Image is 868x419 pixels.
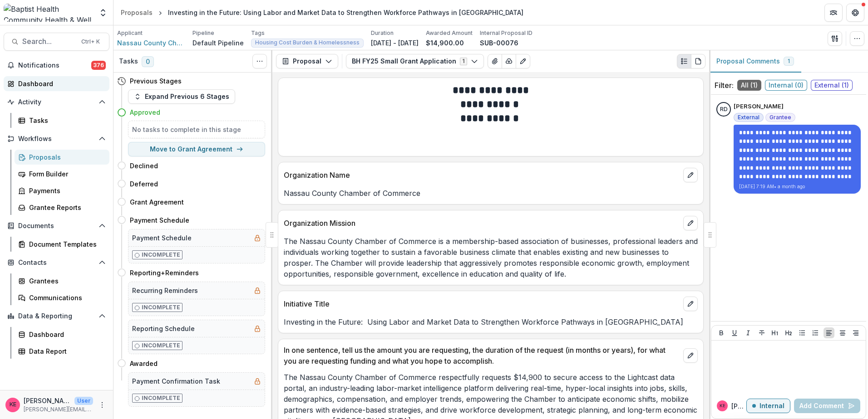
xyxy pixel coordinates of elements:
[142,56,154,67] span: 0
[252,54,267,68] button: Toggle View Cancelled Tasks
[15,344,109,359] a: Data Report
[720,404,725,408] div: Katie E
[426,29,473,37] p: Awarded Amount
[132,233,192,243] h5: Payment Schedule
[716,327,727,338] button: Bold
[18,259,95,267] span: Contacts
[130,179,158,189] h4: Deferred
[683,348,698,363] button: edit
[29,152,102,162] div: Proposals
[4,76,109,91] a: Dashboard
[797,327,808,338] button: Bullet List
[132,286,198,295] h5: Recurring Reminders
[810,327,821,338] button: Ordered List
[346,54,484,68] button: BH FY25 Small Grant Application1
[29,293,102,302] div: Communications
[142,341,180,350] p: Incomplete
[4,132,109,146] button: Open Workflows
[255,39,360,46] span: Housing Cost Burden & Homelessness
[168,8,523,17] div: Investing in the Future: Using Labor and Market Data to Strengthen Workforce Pathways in [GEOGRAP...
[737,80,761,91] span: All ( 1 )
[738,114,759,121] span: External
[117,6,527,19] nav: breadcrumb
[117,6,156,19] a: Proposals
[29,186,102,195] div: Payments
[734,102,784,111] p: [PERSON_NAME]
[284,298,680,309] p: Initiative Title
[769,327,780,338] button: Heading 1
[128,142,265,156] button: Move to Grant Agreement
[29,276,102,286] div: Grantees
[783,327,794,338] button: Heading 2
[824,327,834,338] button: Align Left
[276,54,338,68] button: Proposal
[4,33,109,51] button: Search...
[119,58,138,65] h3: Tasks
[284,188,698,199] p: Nassau County Chamber of Commerce
[15,183,109,198] a: Payments
[142,394,180,402] p: Incomplete
[97,400,108,410] button: More
[284,317,698,327] p: Investing in the Future: Using Labor and Market Data to Strengthen Workforce Pathways in [GEOGRAP...
[15,166,109,181] a: Form Builder
[15,200,109,215] a: Grantee Reports
[769,114,791,121] span: Grantee
[731,401,746,411] p: [PERSON_NAME]
[74,397,93,405] p: User
[24,405,93,414] p: [PERSON_NAME][EMAIL_ADDRESS][DOMAIN_NAME]
[846,4,864,22] button: Get Help
[811,80,853,91] span: External ( 1 )
[516,54,530,68] button: Edit as form
[284,345,680,366] p: In one sentence, tell us the amount you are requesting, the duration of the request (in months or...
[756,327,767,338] button: Strike
[18,62,91,69] span: Notifications
[117,29,143,37] p: Applicant
[132,324,195,333] h5: Reporting Schedule
[371,29,394,37] p: Duration
[15,237,109,252] a: Document Templates
[130,268,199,278] h4: Reporting+Reminders
[132,376,220,386] h5: Payment Confirmation Task
[677,54,691,68] button: Plaintext view
[691,54,705,68] button: PDF view
[284,218,680,229] p: Organization Mission
[824,4,843,22] button: Partners
[715,80,734,91] p: Filter:
[480,29,533,37] p: Internal Proposal ID
[720,107,728,112] div: Regina Duncan
[192,29,214,37] p: Pipeline
[371,38,419,48] p: [DATE] - [DATE]
[29,239,102,249] div: Document Templates
[4,255,109,270] button: Open Contacts
[121,8,153,17] div: Proposals
[18,98,95,106] span: Activity
[729,327,740,338] button: Underline
[130,107,160,117] h4: Approved
[29,346,102,356] div: Data Report
[130,161,158,171] h4: Declined
[18,135,95,143] span: Workflows
[192,38,244,48] p: Default Pipeline
[4,309,109,323] button: Open Data & Reporting
[130,359,158,368] h4: Awarded
[29,169,102,179] div: Form Builder
[284,170,680,180] p: Organization Name
[91,61,106,70] span: 376
[837,327,848,338] button: Align Center
[29,330,102,339] div: Dashboard
[18,222,95,230] span: Documents
[132,125,261,134] h5: No tasks to complete in this stage
[18,312,95,320] span: Data & Reporting
[29,116,102,125] div: Tasks
[97,4,109,22] button: Open entity switcher
[4,219,109,233] button: Open Documents
[850,327,861,338] button: Align Right
[683,216,698,230] button: edit
[117,38,185,48] a: Nassau County Chamber of Commerce
[15,150,109,165] a: Proposals
[15,113,109,128] a: Tasks
[743,327,754,338] button: Italicize
[709,50,801,73] button: Proposal Comments
[130,215,189,225] h4: Payment Schedule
